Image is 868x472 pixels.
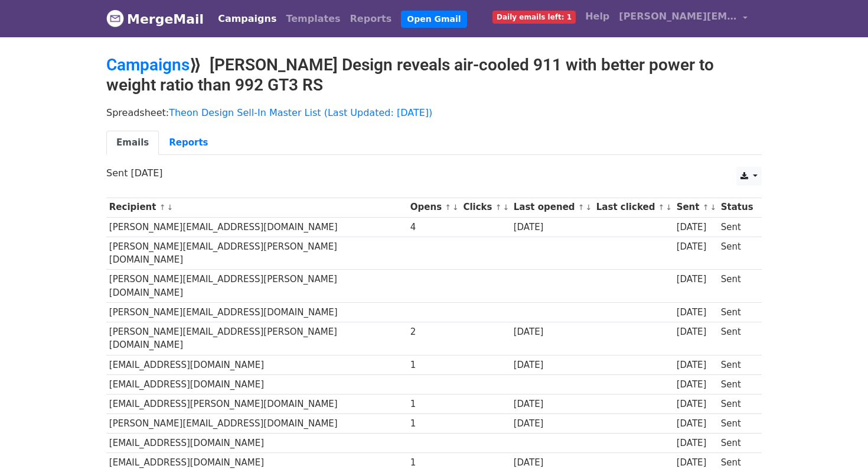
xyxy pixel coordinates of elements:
div: 4 [410,221,458,234]
a: Daily emails left: 1 [488,5,580,28]
a: MergeMail [106,7,204,31]
a: Campaigns [213,7,281,31]
td: Sent [718,374,756,394]
div: 1 [410,417,458,431]
td: Sent [718,355,756,374]
a: ↑ [159,203,166,212]
div: 1 [410,397,458,411]
div: [DATE] [677,358,716,372]
div: [DATE] [677,325,716,339]
th: Sent [674,198,718,217]
div: [DATE] [677,221,716,234]
td: [EMAIL_ADDRESS][DOMAIN_NAME] [106,374,407,394]
td: [PERSON_NAME][EMAIL_ADDRESS][PERSON_NAME][DOMAIN_NAME] [106,270,407,303]
a: Help [580,5,614,28]
a: Emails [106,131,159,155]
div: [DATE] [514,358,590,372]
a: Reports [159,131,218,155]
div: [DATE] [677,273,716,286]
td: [PERSON_NAME][EMAIL_ADDRESS][PERSON_NAME][DOMAIN_NAME] [106,237,407,270]
p: Spreadsheet: [106,106,762,119]
td: Sent [718,237,756,270]
a: ↓ [452,203,459,212]
td: Sent [718,217,756,237]
th: Last clicked [593,198,674,217]
a: Reports [345,7,397,31]
div: 1 [410,456,458,470]
th: Recipient [106,198,407,217]
div: [DATE] [677,378,716,392]
h2: ⟫ [PERSON_NAME] Design reveals air-cooled 911 with better power to weight ratio than 992 GT3 RS [106,55,762,95]
div: [DATE] [677,397,716,411]
a: [PERSON_NAME][EMAIL_ADDRESS][DOMAIN_NAME] [614,5,752,33]
td: Sent [718,270,756,303]
td: [EMAIL_ADDRESS][DOMAIN_NAME] [106,355,407,374]
div: [DATE] [514,325,590,339]
td: Sent [718,394,756,413]
a: ↓ [502,203,509,212]
p: Sent [DATE] [106,167,762,179]
a: Campaigns [106,55,190,75]
div: [DATE] [677,417,716,431]
a: ↑ [703,203,709,212]
a: ↑ [495,203,502,212]
td: [PERSON_NAME][EMAIL_ADDRESS][DOMAIN_NAME] [106,303,407,322]
td: [EMAIL_ADDRESS][PERSON_NAME][DOMAIN_NAME] [106,394,407,413]
div: 1 [410,358,458,372]
span: Daily emails left: 1 [492,11,576,24]
a: ↓ [167,203,173,212]
td: [PERSON_NAME][EMAIL_ADDRESS][DOMAIN_NAME] [106,217,407,237]
th: Status [718,198,756,217]
div: [DATE] [514,221,590,234]
td: Sent [718,414,756,434]
a: Open Gmail [401,11,466,28]
span: [PERSON_NAME][EMAIL_ADDRESS][DOMAIN_NAME] [619,9,737,24]
th: Opens [407,198,461,217]
div: [DATE] [514,397,590,411]
div: [DATE] [677,456,716,470]
td: Sent [718,434,756,453]
div: [DATE] [514,456,590,470]
a: Templates [281,7,345,31]
td: [PERSON_NAME][EMAIL_ADDRESS][PERSON_NAME][DOMAIN_NAME] [106,322,407,355]
div: [DATE] [677,437,716,450]
a: Theon Design Sell-In Master List (Last Updated: [DATE]) [169,107,432,118]
div: [DATE] [677,240,716,254]
td: Sent [718,322,756,355]
a: ↓ [710,203,716,212]
div: [DATE] [677,306,716,319]
div: [DATE] [514,417,590,431]
a: ↓ [665,203,672,212]
td: [PERSON_NAME][EMAIL_ADDRESS][DOMAIN_NAME] [106,414,407,434]
a: ↑ [658,203,665,212]
a: ↓ [586,203,592,212]
th: Clicks [461,198,511,217]
a: ↑ [445,203,451,212]
td: [EMAIL_ADDRESS][DOMAIN_NAME] [106,434,407,453]
a: ↑ [578,203,585,212]
img: MergeMail logo [106,9,124,27]
td: Sent [718,303,756,322]
div: 2 [410,325,458,339]
th: Last opened [511,198,593,217]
